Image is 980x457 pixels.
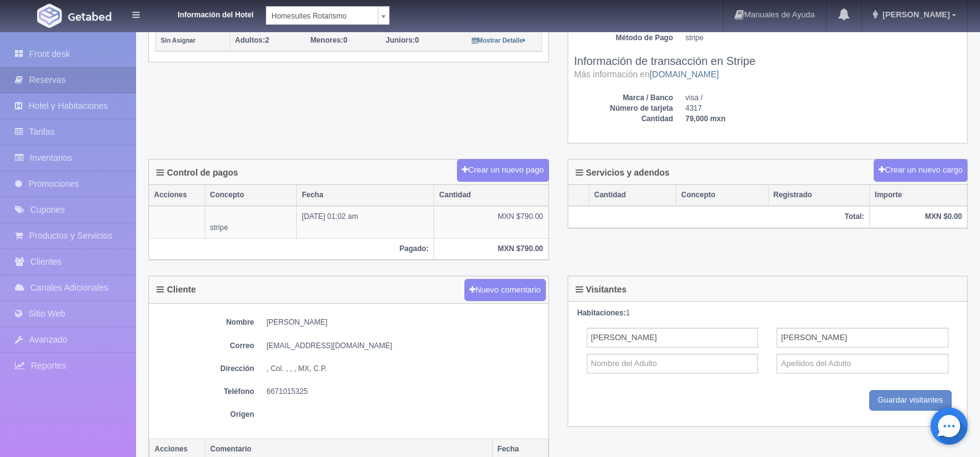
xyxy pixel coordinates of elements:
[235,36,269,45] span: 2
[271,7,373,25] span: Homesuites Rotarismo
[589,185,676,206] th: Cantidad
[297,206,434,238] td: [DATE] 01:02 am
[777,328,948,348] input: Apellidos del Adulto
[457,159,548,182] button: Crear un nuevo pago
[266,317,542,328] dd: [PERSON_NAME]
[266,341,542,351] dd: [EMAIL_ADDRESS][DOMAIN_NAME]
[574,114,673,124] dt: Cantidad
[869,185,967,206] th: Importe
[464,279,546,302] button: Nuevo comentario
[155,317,254,328] dt: Nombre
[686,33,961,43] dd: stripe
[37,4,62,28] img: Getabed
[310,36,347,45] span: 0
[574,103,673,114] dt: Número de tarjeta
[205,206,297,238] td: stripe
[386,36,419,45] span: 0
[68,12,111,21] img: Getabed
[574,33,673,43] dt: Método de Pago
[205,185,297,206] th: Concepto
[297,185,434,206] th: Fecha
[310,36,343,45] strong: Menores:
[235,36,265,45] strong: Adultos:
[266,364,542,374] dd: , Col. , , , MX, C.P.
[155,6,254,20] dt: Información del Hotel
[879,10,950,19] span: [PERSON_NAME]
[686,103,961,114] dd: 4317
[156,285,196,294] h4: Cliente
[472,37,526,44] small: Mostrar Detalle
[266,6,390,25] a: Homesuites Rotarismo
[568,206,870,228] th: Total:
[574,69,719,79] small: Más información en
[574,93,673,103] dt: Marca / Banco
[768,185,869,206] th: Registrado
[434,238,548,259] th: MXN $790.00
[434,185,548,206] th: Cantidad
[650,69,719,79] a: [DOMAIN_NAME]
[574,56,961,80] h3: Información de transacción en Stripe
[149,185,205,206] th: Acciones
[577,309,626,317] strong: Habitaciones:
[869,206,967,228] th: MXN $0.00
[676,185,768,206] th: Concepto
[576,285,627,294] h4: Visitantes
[577,308,958,318] div: 1
[576,168,670,177] h4: Servicios y adendos
[587,354,759,374] input: Nombre del Adulto
[874,159,968,182] button: Crear un nuevo cargo
[386,36,415,45] strong: Juniors:
[149,238,434,259] th: Pagado:
[686,93,961,103] dd: visa /
[869,390,952,411] input: Guardar visitantes
[472,36,526,45] a: Mostrar Detalle
[266,387,542,397] dd: 6671015325
[156,168,238,177] h4: Control de pagos
[434,206,548,238] td: MXN $790.00
[587,328,759,348] input: Nombre del Adulto
[155,341,254,351] dt: Correo
[686,114,726,123] b: 79,000 mxn
[155,387,254,397] dt: Teléfono
[155,364,254,374] dt: Dirección
[155,409,254,420] dt: Origen
[777,354,948,374] input: Apellidos del Adulto
[161,37,195,44] small: Sin Asignar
